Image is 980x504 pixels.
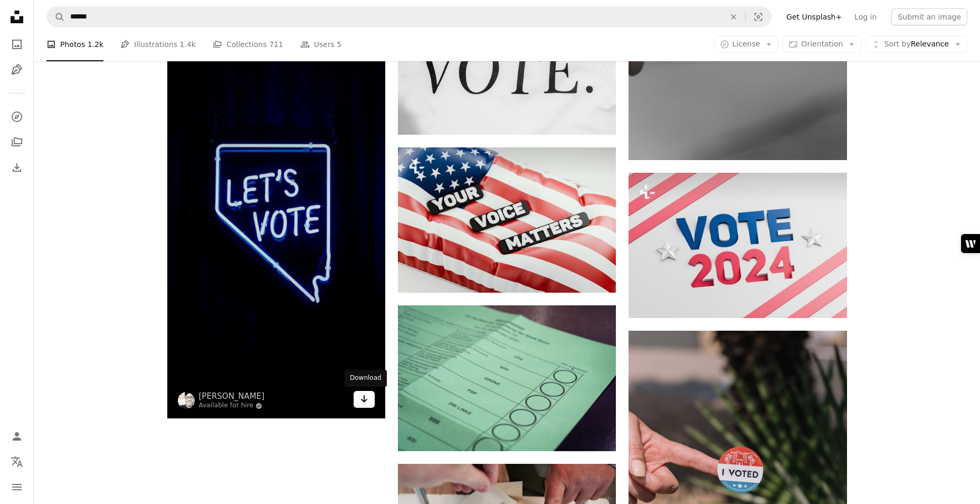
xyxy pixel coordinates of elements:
form: Find visuals sitewide [46,6,772,27]
img: a red, white and blue vote sign with stars [629,173,846,318]
a: Photos [6,34,27,55]
span: Relevance [884,39,949,50]
span: License [732,40,760,48]
a: Collections [6,132,27,153]
button: Orientation [783,36,861,53]
button: Search Unsplash [47,7,65,27]
a: Available for hire [199,402,265,410]
a: [PERSON_NAME] [199,391,265,402]
a: Log in [848,8,883,25]
a: person holding red and white round pin [629,462,846,472]
a: Illustrations [6,59,27,80]
button: Sort byRelevance [865,36,967,53]
a: Get Unsplash+ [780,8,848,25]
a: Download [354,391,375,408]
span: 1.4k [180,39,196,50]
a: black and white love print crew neck shirt [398,68,616,78]
a: View the photo by Alex Shuper [398,215,616,225]
button: Clear [722,7,745,27]
img: black and white love print crew neck shirt [398,12,616,135]
a: blue and white love me neon light signage [167,219,385,229]
img: text [398,305,616,451]
a: Home — Unsplash [6,6,27,30]
div: Download [345,370,387,387]
span: 711 [269,39,283,50]
a: Log in / Sign up [6,426,27,447]
a: Download History [6,157,27,178]
a: Users 5 [300,27,342,61]
a: Explore [6,106,27,127]
button: Visual search [746,7,771,27]
a: a red, white and blue vote sign with stars [629,240,846,250]
a: text [398,373,616,382]
button: Language [6,451,27,472]
a: Collections 711 [213,27,283,61]
span: Sort by [884,40,910,48]
span: Orientation [801,40,843,48]
button: Submit an image [891,8,967,25]
img: blue and white love me neon light signage [167,30,385,418]
button: Menu [6,477,27,498]
img: premium_photo-1708938893194-eaa4bf9efffd [398,147,616,293]
a: Illustrations 1.4k [120,27,196,61]
span: 5 [337,39,341,50]
img: Go to Manny Becerra's profile [178,392,195,409]
button: License [714,36,779,53]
